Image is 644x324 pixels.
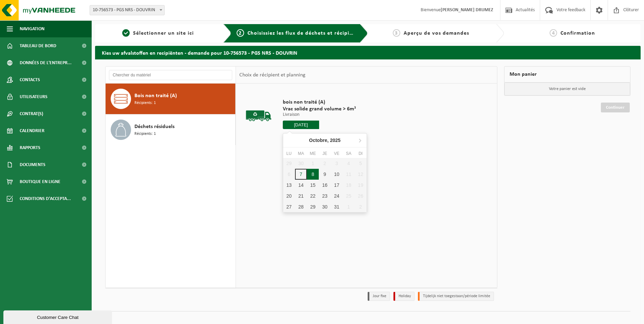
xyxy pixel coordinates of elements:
[504,66,630,83] div: Mon panier
[109,70,232,80] input: Chercher du matériel
[283,121,319,129] input: Sélectionnez date
[283,201,295,212] div: 27
[307,150,319,157] div: Me
[20,105,43,122] span: Contrat(s)
[283,99,356,106] span: bois non traité (A)
[601,103,630,112] a: Continuer
[106,84,236,114] button: Bois non traité (A) Récipients: 1
[418,292,494,301] li: Tijdelijk niet toegestaan/période limitée
[319,201,331,212] div: 30
[237,29,244,37] span: 2
[307,201,319,212] div: 29
[355,150,367,157] div: Di
[306,135,343,146] div: Octobre,
[247,31,361,36] span: Choisissiez les flux de déchets et récipients
[330,138,341,143] i: 2025
[393,29,400,37] span: 3
[283,106,356,112] span: Vrac solide grand volume > 6m³
[20,173,60,190] span: Boutique en ligne
[319,191,331,201] div: 23
[20,54,72,71] span: Données de l'entrepr...
[307,191,319,201] div: 22
[20,156,45,173] span: Documents
[283,150,295,157] div: Lu
[20,190,71,207] span: Conditions d'accepta...
[20,122,44,139] span: Calendrier
[283,112,356,117] p: Livraison
[283,191,295,201] div: 20
[295,201,307,212] div: 28
[295,191,307,201] div: 21
[319,169,331,180] div: 9
[331,150,343,157] div: Ve
[20,71,40,88] span: Contacts
[307,180,319,191] div: 15
[106,114,236,145] button: Déchets résiduels Récipients: 1
[20,88,48,105] span: Utilisateurs
[331,180,343,191] div: 17
[134,123,174,131] span: Déchets résiduels
[283,180,295,191] div: 13
[20,37,56,54] span: Tableau de bord
[504,83,630,95] p: Votre panier est vide
[134,131,156,137] span: Récipients: 1
[295,150,307,157] div: Ma
[393,292,415,301] li: Holiday
[90,5,164,15] span: 10-756573 - PGS NRS - DOUVRIN
[331,201,343,212] div: 31
[319,180,331,191] div: 16
[331,169,343,180] div: 10
[319,150,331,157] div: Je
[95,46,641,59] h2: Kies uw afvalstoffen en recipiënten - demande pour 10-756573 - PGS NRS - DOUVRIN
[295,180,307,191] div: 14
[98,29,218,37] a: 1Sélectionner un site ici
[295,169,307,180] div: 7
[134,100,156,106] span: Récipients: 1
[133,31,194,36] span: Sélectionner un site ici
[368,292,390,301] li: Jour fixe
[20,20,44,37] span: Navigation
[550,29,557,37] span: 4
[20,139,40,156] span: Rapports
[404,31,469,36] span: Aperçu de vos demandes
[3,309,113,324] iframe: chat widget
[307,169,319,180] div: 8
[343,150,354,157] div: Sa
[560,31,595,36] span: Confirmation
[122,29,130,37] span: 1
[90,5,165,15] span: 10-756573 - PGS NRS - DOUVRIN
[331,191,343,201] div: 24
[441,7,493,13] strong: [PERSON_NAME] DRUMEZ
[236,67,309,84] div: Choix de récipient et planning
[134,92,177,100] span: Bois non traité (A)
